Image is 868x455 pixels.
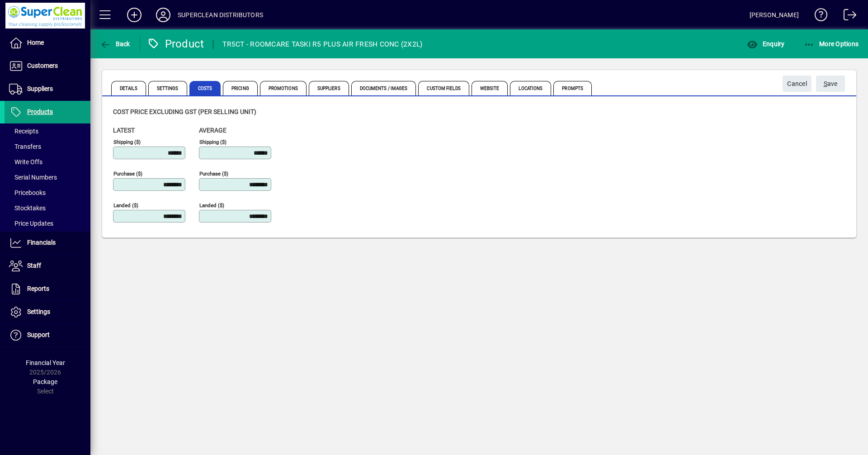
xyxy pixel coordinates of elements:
[223,81,258,95] span: Pricing
[120,7,149,23] button: Add
[149,7,178,23] button: Profile
[27,285,49,292] span: Reports
[9,128,38,135] span: Receipts
[5,324,90,346] a: Support
[5,278,90,300] a: Reports
[113,139,141,145] mat-label: Shipping ($)
[26,359,65,366] span: Financial Year
[816,76,845,92] button: Save
[553,81,592,95] span: Prompts
[5,301,90,323] a: Settings
[309,81,349,95] span: Suppliers
[5,216,90,231] a: Price Updates
[5,32,90,54] a: Home
[418,81,469,95] span: Custom Fields
[9,158,42,166] span: Write Offs
[5,139,90,154] a: Transfers
[90,36,140,52] app-page-header-button: Back
[750,8,799,22] div: [PERSON_NAME]
[113,202,138,209] mat-label: Landed ($)
[189,81,221,95] span: Costs
[5,55,90,77] a: Customers
[111,81,146,95] span: Details
[27,108,53,115] span: Products
[147,37,204,51] div: Product
[27,239,56,246] span: Financials
[747,40,784,47] span: Enquiry
[27,62,58,69] span: Customers
[5,154,90,170] a: Write Offs
[837,2,857,31] a: Logout
[27,308,50,315] span: Settings
[5,123,90,139] a: Receipts
[5,255,90,277] a: Staff
[148,81,187,95] span: Settings
[9,174,57,181] span: Serial Numbers
[9,204,46,212] span: Stocktakes
[802,36,861,52] button: More Options
[222,37,422,52] div: TR5CT - ROOMCARE TASKI R5 PLUS AIR FRESH CONC (2X2L)
[27,331,50,338] span: Support
[27,262,41,269] span: Staff
[9,220,53,227] span: Price Updates
[27,85,53,92] span: Suppliers
[100,40,130,47] span: Back
[5,200,90,216] a: Stocktakes
[787,76,807,91] span: Cancel
[199,139,226,145] mat-label: Shipping ($)
[33,378,57,385] span: Package
[5,232,90,254] a: Financials
[113,171,142,177] mat-label: Purchase ($)
[178,8,263,22] div: SUPERCLEAN DISTRIBUTORS
[9,143,41,150] span: Transfers
[783,76,811,92] button: Cancel
[351,81,416,95] span: Documents / Images
[472,81,508,95] span: Website
[824,76,838,91] span: ave
[27,39,44,46] span: Home
[199,171,228,177] mat-label: Purchase ($)
[5,185,90,200] a: Pricebooks
[199,202,224,209] mat-label: Landed ($)
[113,127,135,134] span: Latest
[808,2,828,31] a: Knowledge Base
[5,78,90,100] a: Suppliers
[260,81,307,95] span: Promotions
[510,81,551,95] span: Locations
[199,127,226,134] span: Average
[824,80,827,87] span: S
[804,40,859,47] span: More Options
[113,108,256,115] span: Cost price excluding GST (per selling unit)
[9,189,46,196] span: Pricebooks
[745,36,787,52] button: Enquiry
[98,36,132,52] button: Back
[5,170,90,185] a: Serial Numbers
